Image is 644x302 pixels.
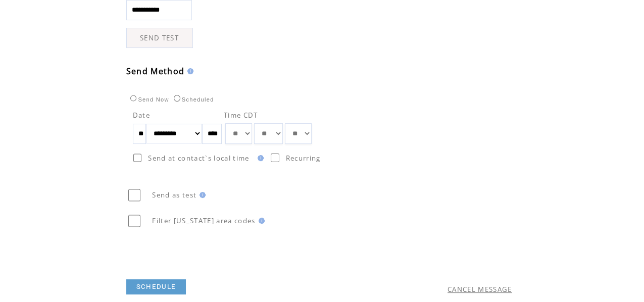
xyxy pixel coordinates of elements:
input: Scheduled [174,95,180,102]
span: Recurring [286,154,321,163]
label: Scheduled [171,96,214,103]
img: help.gif [196,192,206,198]
input: Send Now [130,95,137,102]
img: help.gif [184,68,193,74]
span: Date [133,111,150,120]
span: Time CDT [224,111,258,120]
img: help.gif [256,218,265,224]
a: SCHEDULE [126,279,186,294]
img: help.gif [255,155,264,161]
a: CANCEL MESSAGE [448,285,512,294]
span: Filter [US_STATE] area codes [152,216,255,225]
a: SEND TEST [126,28,193,48]
span: Send as test [152,190,196,199]
label: Send Now [128,96,169,103]
span: Send at contact`s local time [148,154,249,163]
span: Send Method [126,66,185,77]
